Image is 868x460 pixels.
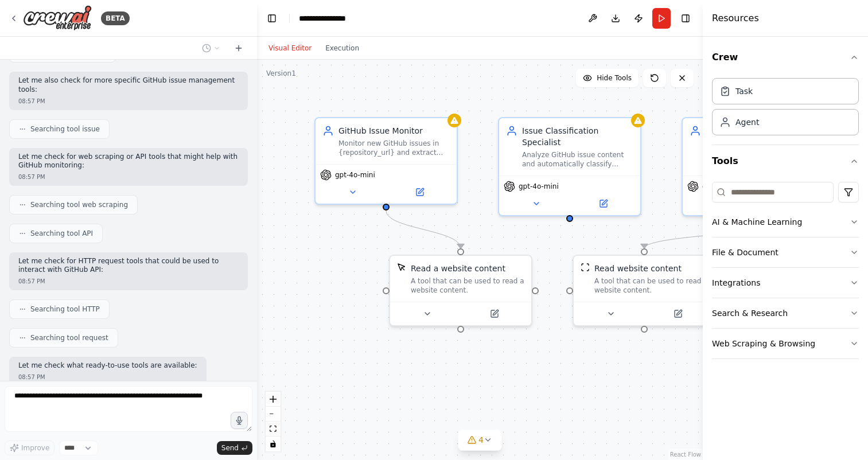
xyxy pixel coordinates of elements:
div: 08:57 PM [18,173,239,181]
div: 08:57 PM [18,97,239,106]
div: A tool that can be used to read a website content. [594,276,708,295]
span: gpt-4o-mini [335,170,375,180]
p: Let me check what ready-to-use tools are available: [18,361,197,371]
button: Integrations [712,268,859,298]
div: Issue Classification SpecialistAnalyze GitHub issue content and automatically classify issues int... [498,117,641,216]
p: Let me check for web scraping or API tools that might help with GitHub monitoring: [18,153,239,170]
div: ScrapeWebsiteToolRead website contentA tool that can be used to read a website content. [573,255,716,326]
div: gpt-4o-mini [682,117,825,216]
button: Web Scraping & Browsing [712,329,859,358]
img: ScrapeElementFromWebsiteTool [397,263,406,272]
button: Hide left sidebar [264,10,280,26]
button: Crew [712,41,859,73]
button: Hide right sidebar [678,10,694,26]
span: Searching tool request [30,333,108,342]
div: ScrapeElementFromWebsiteToolRead a website contentA tool that can be used to read a website content. [389,255,532,326]
button: Search & Research [712,298,859,328]
span: Searching tool issue [30,124,100,134]
button: Send [217,441,252,455]
div: 08:57 PM [18,373,197,381]
p: Let me also check for more specific GitHub issue management tools: [18,76,239,94]
button: Open in side panel [387,185,452,199]
button: File & Document [712,237,859,267]
button: 4 [458,430,502,451]
div: Crew [712,73,859,145]
span: Searching tool web scraping [30,200,128,209]
div: Monitor new GitHub issues in {repository_url} and extract issue content including title, descript... [338,139,450,157]
div: Tools [712,177,859,368]
span: Searching tool API [30,229,93,238]
div: GitHub Issue MonitorMonitor new GitHub issues in {repository_url} and extract issue content inclu... [314,117,458,205]
div: Read a website content [411,263,505,274]
a: React Flow attribution [670,451,701,458]
img: Logo [23,5,92,31]
div: 08:57 PM [18,277,239,286]
button: Tools [712,145,859,177]
button: zoom out [266,407,281,422]
button: Click to speak your automation idea [231,412,248,429]
div: Task [735,85,753,97]
div: React Flow controls [266,392,281,451]
button: Hide Tools [576,69,639,87]
div: GitHub Issue Monitor [338,125,450,137]
div: A tool that can be used to read a website content. [411,276,524,295]
nav: breadcrumb [299,13,358,24]
button: fit view [266,422,281,436]
h4: Resources [712,11,759,25]
span: 4 [478,434,484,446]
button: Open in side panel [645,307,710,321]
div: Analyze GitHub issue content and automatically classify issues into appropriate categories (bug, ... [522,150,633,169]
span: Send [221,443,239,453]
button: toggle interactivity [266,436,281,451]
button: Improve [5,440,55,455]
button: zoom in [266,392,281,407]
div: Agent [735,116,759,128]
g: Edge from 1fc5cbd2-52f5-4e3c-a64f-998cfc287e2a to 6558525e-20f1-4034-b55f-d1b217798644 [380,210,466,248]
button: Execution [318,41,366,55]
span: Hide Tools [597,73,632,83]
div: Issue Classification Specialist [522,125,633,148]
button: Open in side panel [462,307,527,321]
div: Read website content [594,263,682,274]
button: Switch to previous chat [197,41,225,55]
div: Version 1 [266,69,296,78]
img: ScrapeWebsiteTool [581,263,590,272]
span: Improve [21,443,49,453]
p: Let me check for HTTP request tools that could be used to interact with GitHub API: [18,257,239,275]
span: Searching tool HTTP [30,305,100,314]
button: Visual Editor [262,41,318,55]
button: AI & Machine Learning [712,207,859,237]
span: gpt-4o-mini [519,182,559,191]
div: BETA [101,11,130,25]
button: Start a new chat [229,41,248,55]
button: Open in side panel [571,197,636,210]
